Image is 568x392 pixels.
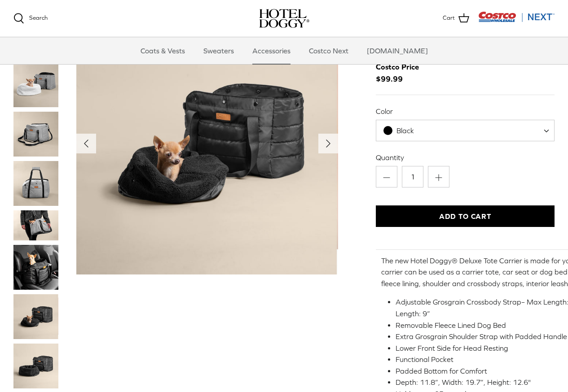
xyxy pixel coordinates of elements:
[13,13,48,24] a: Search
[195,37,242,64] a: Sweaters
[244,37,299,64] a: Accessories
[132,37,193,64] a: Coats & Vests
[13,294,58,339] a: Thumbnail Link
[478,17,555,24] a: Visit Costco Next
[359,37,436,64] a: [DOMAIN_NAME]
[376,126,432,135] span: Black
[76,13,338,274] a: Show Gallery
[301,37,357,64] a: Costco Next
[318,134,338,154] button: Next
[13,161,58,206] a: Thumbnail Link
[396,126,414,135] span: Black
[259,9,309,28] a: hoteldoggy.com hoteldoggycom
[13,112,58,157] a: Thumbnail Link
[376,61,419,73] div: Costco Price
[13,210,58,240] a: Thumbnail Link
[29,14,48,21] span: Search
[13,344,58,388] a: Thumbnail Link
[443,13,469,24] a: Cart
[478,11,555,22] img: Costco Next
[443,13,455,23] span: Cart
[376,205,555,227] button: Add to Cart
[13,62,58,107] a: Thumbnail Link
[376,152,555,162] label: Quantity
[13,245,58,290] a: Thumbnail Link
[402,166,423,187] input: Quantity
[376,106,555,116] label: Color
[376,61,428,85] span: $99.99
[76,134,96,154] button: Previous
[259,9,309,28] img: hoteldoggycom
[376,120,555,141] span: Black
